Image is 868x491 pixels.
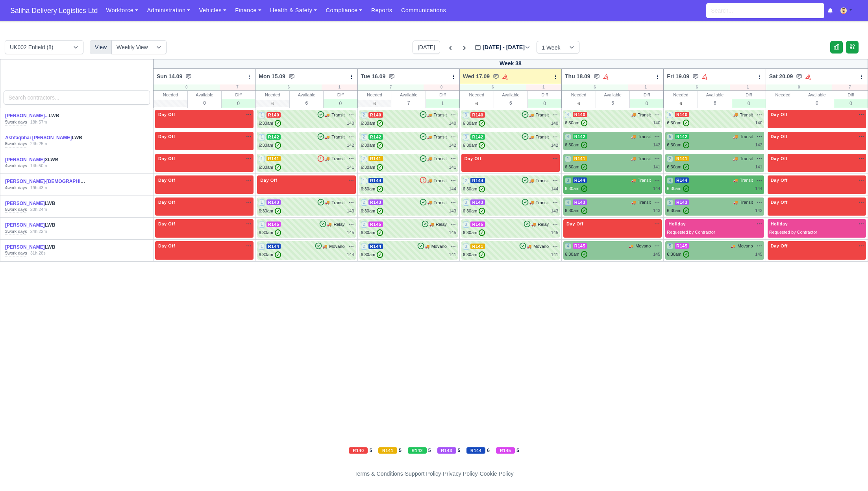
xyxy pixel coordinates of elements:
div: Needed [766,91,800,99]
div: work days [5,163,27,169]
span: 3 [463,134,469,140]
span: 1 [259,112,265,118]
div: 140 [551,120,558,127]
div: 6 [255,84,322,90]
div: Needed [562,91,596,99]
div: work days [5,119,27,126]
div: Available [392,91,426,99]
div: 142 [449,142,456,149]
a: Reports [366,3,396,18]
span: Day Off [157,199,177,205]
span: 2 [667,156,673,162]
span: ✓ [479,142,485,149]
div: 1 [730,84,765,90]
div: 140 [449,120,456,127]
span: Day Off [157,112,177,117]
span: Transit [638,177,651,184]
span: 🚚 [631,199,636,205]
div: 0 [154,84,220,90]
span: Transit [331,155,344,162]
div: 1 [426,99,459,108]
div: 6:30am [361,120,383,127]
span: ✓ [581,185,587,192]
div: 1 [322,84,357,90]
a: [PERSON_NAME] [5,201,45,206]
span: ✓ [275,164,281,171]
div: 6:30am [259,164,281,171]
div: Diff [222,91,255,99]
span: 🚚 [631,134,636,140]
span: ✓ [683,120,689,126]
span: 1 [259,199,265,206]
div: 14h 50m [30,163,47,169]
div: Available [188,91,221,99]
div: Needed [154,91,187,99]
span: R145 [267,222,281,227]
div: 18h 57m [30,119,47,126]
span: 🚚 [631,156,636,162]
span: R142 [675,134,689,139]
span: R144 [573,177,587,183]
span: 🚚 [529,199,534,205]
span: 3 [565,177,571,184]
div: 6:30am [463,186,485,192]
span: 🚚 [529,178,534,184]
div: Diff [834,91,868,99]
span: Thu 18.09 [565,72,590,80]
div: 6:30am [463,208,485,214]
span: 2 [361,199,367,206]
a: Support Policy [405,471,441,477]
span: 🚚 [427,178,432,184]
strong: 5 [5,207,7,212]
span: 🚚 [733,177,738,183]
span: R145 [368,222,383,227]
div: Available [698,91,731,99]
span: 4 [667,177,673,184]
div: LWB [5,135,87,141]
a: Vehicles [194,3,231,18]
span: 2 [361,222,367,228]
span: Transit [331,134,344,140]
span: Transit [536,199,549,206]
div: 0 [424,84,459,90]
input: Search contractors... [4,90,150,105]
div: 6:30am [361,164,383,171]
div: LWB [5,178,87,185]
span: ✓ [479,120,485,127]
div: 6:30am [565,142,587,148]
div: 6:30am [667,185,689,192]
div: 0 [324,99,357,108]
a: Finance [231,3,266,18]
span: R141 [675,156,689,161]
a: Compliance [321,3,366,18]
div: 141 [347,164,354,171]
div: Diff [324,91,357,99]
strong: 4 [5,163,7,168]
div: 6:30am [463,142,485,149]
span: 🚚 [427,134,432,140]
div: Diff [528,91,561,99]
div: work days [5,229,27,235]
span: Day Off [769,134,789,139]
a: [PERSON_NAME] [5,222,45,228]
span: ✓ [683,142,689,148]
span: 5 [667,134,673,140]
div: Available [596,91,629,99]
span: R141 [267,156,281,161]
div: 0 [528,99,561,108]
div: 19h 43m [30,185,47,191]
span: Tue 16.09 [361,72,386,80]
div: 6:30am [361,186,383,192]
div: 0 [834,99,868,108]
a: Privacy Policy [443,471,478,477]
span: Sun 14.09 [157,72,182,80]
span: 🚚 [427,156,432,162]
strong: 5 [5,141,7,146]
span: ✓ [275,120,281,127]
span: 🚚 [733,134,738,140]
div: Week 38 [153,59,868,69]
span: 4 [565,112,571,118]
span: R143 [675,199,689,205]
span: 🚚 [529,134,534,140]
div: 7 [832,84,868,90]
